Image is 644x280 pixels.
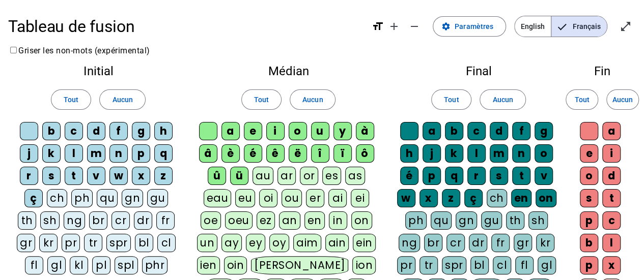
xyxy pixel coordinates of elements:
div: tr [84,234,102,252]
div: oy [269,234,289,252]
button: Aucun [606,89,639,110]
button: Paramètres [433,16,506,37]
div: tr [419,256,438,274]
label: Griser les non-mots (expérimental) [8,46,150,55]
div: cl [157,234,176,252]
div: [PERSON_NAME] [251,256,348,274]
div: dr [469,234,487,252]
div: b [445,122,463,140]
mat-icon: settings [441,22,451,31]
div: o [535,144,553,163]
div: q [445,167,463,185]
div: ng [399,234,420,252]
div: on [351,211,372,230]
div: h [400,144,418,163]
div: ô [356,144,374,163]
div: ay [221,234,242,252]
div: i [266,122,285,140]
div: m [87,144,105,163]
div: ph [71,189,93,207]
div: s [490,167,508,185]
div: ein [353,234,376,252]
span: Paramètres [455,20,493,33]
button: Tout [51,89,91,110]
div: b [42,122,61,140]
div: à [356,122,374,140]
span: Tout [254,94,269,106]
div: k [42,144,61,163]
div: pl [92,256,110,274]
div: p [580,211,598,230]
div: l [65,144,83,163]
div: h [154,122,173,140]
mat-button-toggle-group: Language selection [514,16,607,37]
button: Aucun [99,89,145,110]
div: gu [147,189,168,207]
div: è [221,144,240,163]
div: bl [135,234,153,252]
div: en [511,189,531,207]
span: Français [551,16,607,37]
div: c [602,211,621,230]
span: Aucun [612,94,633,106]
div: m [490,144,508,163]
div: gr [17,234,35,252]
div: n [109,144,128,163]
div: phr [142,256,168,274]
div: bl [470,256,489,274]
div: w [397,189,415,207]
div: o [580,167,598,185]
mat-icon: open_in_full [620,20,632,33]
div: d [87,122,105,140]
div: a [221,122,240,140]
div: en [304,211,325,230]
div: ph [405,211,427,230]
button: Entrer en plein écran [615,16,636,37]
div: oe [201,211,221,230]
div: î [311,144,329,163]
div: sh [528,211,548,230]
div: é [400,167,418,185]
div: gu [481,211,502,230]
div: v [87,167,105,185]
div: ï [333,144,352,163]
div: f [109,122,128,140]
div: ng [64,211,85,230]
mat-icon: add [388,20,400,33]
div: g [132,122,150,140]
div: p [423,167,441,185]
div: é [244,144,262,163]
div: gn [122,189,143,207]
div: a [602,122,621,140]
div: th [18,211,36,230]
div: gl [47,256,66,274]
div: spr [442,256,466,274]
div: o [289,122,307,140]
mat-icon: format_size [372,20,384,33]
div: ou [282,189,302,207]
div: ai [328,189,347,207]
div: z [442,189,460,207]
div: ü [230,167,248,185]
div: r [467,167,486,185]
div: b [580,234,598,252]
div: f [512,122,530,140]
div: spl [115,256,138,274]
div: ch [487,189,507,207]
div: oeu [225,211,253,230]
span: Aucun [302,94,323,106]
div: s [42,167,61,185]
mat-icon: remove [408,20,421,33]
span: Tout [574,94,589,106]
div: cr [111,211,130,230]
button: Aucun [480,89,525,110]
div: x [602,256,621,274]
div: ien [197,256,220,274]
h2: Initial [16,65,180,77]
div: ei [351,189,369,207]
button: Tout [566,89,598,110]
div: y [333,122,352,140]
div: cr [446,234,465,252]
div: er [306,189,324,207]
div: cl [493,256,511,274]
